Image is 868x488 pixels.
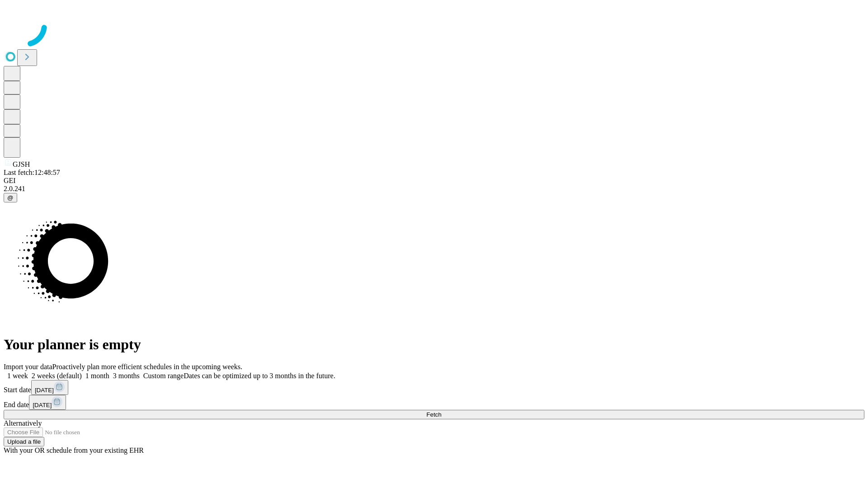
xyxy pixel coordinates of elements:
[33,402,52,408] span: [DATE]
[4,446,144,454] span: With your OR schedule from your existing EHR
[4,336,864,353] h1: Your planner is empty
[4,177,864,185] div: GEI
[113,372,140,380] span: 3 months
[7,372,28,380] span: 1 week
[4,410,864,419] button: Fetch
[32,372,82,380] span: 2 weeks (default)
[35,387,54,394] span: [DATE]
[4,419,42,427] span: Alternatively
[4,437,44,446] button: Upload a file
[31,380,68,395] button: [DATE]
[4,185,864,193] div: 2.0.241
[4,395,864,410] div: End date
[4,380,864,395] div: Start date
[4,363,52,371] span: Import your data
[184,372,335,380] span: Dates can be optimized up to 3 months in the future.
[4,193,17,202] button: @
[52,363,242,371] span: Proactively plan more efficient schedules in the upcoming weeks.
[13,160,30,168] span: GJSH
[4,169,60,176] span: Last fetch: 12:48:57
[85,372,109,380] span: 1 month
[7,194,14,201] span: @
[143,372,184,380] span: Custom range
[426,411,441,418] span: Fetch
[29,395,66,410] button: [DATE]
